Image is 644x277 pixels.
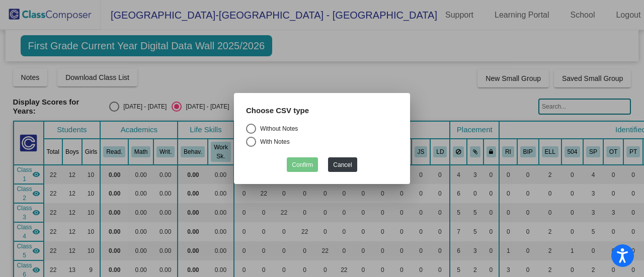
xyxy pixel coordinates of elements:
[246,124,398,150] mat-radio-group: Select an option
[256,137,290,146] div: With Notes
[328,157,357,172] button: Cancel
[256,124,298,133] div: Without Notes
[287,157,318,172] button: Confirm
[246,105,309,117] label: Choose CSV type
